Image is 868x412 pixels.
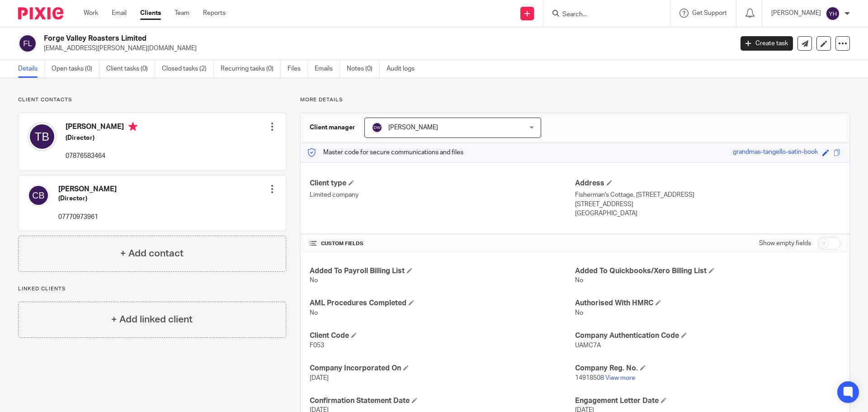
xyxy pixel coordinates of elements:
p: [STREET_ADDRESS] [575,200,840,209]
h4: Client Code [310,331,575,341]
h4: CUSTOM FIELDS [310,240,575,247]
a: Files [288,60,308,78]
a: Recurring tasks (0) [221,60,281,78]
h4: Client type [310,179,575,188]
p: Limited company [310,190,575,199]
h4: Added To Payroll Billing List [310,266,575,276]
span: 14918508 [575,375,604,381]
p: [EMAIL_ADDRESS][PERSON_NAME][DOMAIN_NAME] [44,44,727,53]
p: Master code for secure communications and files [307,148,463,157]
a: Client tasks (0) [106,60,155,78]
i: Primary [128,122,137,131]
span: No [310,277,318,284]
h4: [PERSON_NAME] [66,122,137,133]
p: 07770973961 [58,213,117,222]
img: svg%3E [826,6,840,21]
h2: Forge Valley Roasters Limited [44,34,590,43]
p: Fisherman's Cottage, [STREET_ADDRESS] [575,190,840,199]
a: Notes (0) [347,60,380,78]
p: More details [300,96,850,104]
span: Get Support [692,10,727,16]
h4: Confirmation Statement Date [310,396,575,406]
a: Audit logs [387,60,421,78]
p: [GEOGRAPHIC_DATA] [575,209,840,218]
img: svg%3E [18,34,37,53]
h4: + Add contact [120,246,184,260]
span: No [575,277,583,284]
input: Search [561,11,643,19]
a: Open tasks (0) [52,60,99,78]
span: No [310,310,318,316]
a: Team [175,9,189,18]
h4: Company Incorporated On [310,364,575,373]
p: Client contacts [18,96,286,104]
a: Emails [315,60,340,78]
a: View more [605,375,635,381]
h4: Address [575,179,840,188]
a: Closed tasks (2) [162,60,214,78]
h4: Engagement Letter Date [575,396,840,406]
span: UAMC7A [575,342,601,349]
img: svg%3E [28,185,49,206]
h4: + Add linked client [111,313,193,327]
a: Work [84,9,98,18]
div: grandmas-tangello-satin-book [733,147,818,158]
h4: [PERSON_NAME] [58,185,117,194]
h3: Client manager [310,123,355,132]
span: No [575,310,583,316]
a: Create task [741,36,793,51]
h4: AML Procedures Completed [310,298,575,308]
img: Pixie [18,7,63,19]
h5: (Director) [58,194,117,203]
h4: Authorised With HMRC [575,298,840,308]
label: Show empty fields [759,239,811,248]
span: [PERSON_NAME] [388,124,438,131]
p: Linked clients [18,285,286,293]
a: Clients [140,9,161,18]
span: [DATE] [310,375,329,381]
a: Details [18,60,45,78]
span: F053 [310,342,324,349]
h4: Company Authentication Code [575,331,840,341]
p: [PERSON_NAME] [771,9,821,18]
img: svg%3E [28,122,57,151]
h5: (Director) [66,133,137,142]
h4: Company Reg. No. [575,364,840,373]
p: 07876583464 [66,152,137,161]
a: Reports [203,9,226,18]
img: svg%3E [372,122,382,133]
h4: Added To Quickbooks/Xero Billing List [575,266,840,276]
a: Email [112,9,127,18]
